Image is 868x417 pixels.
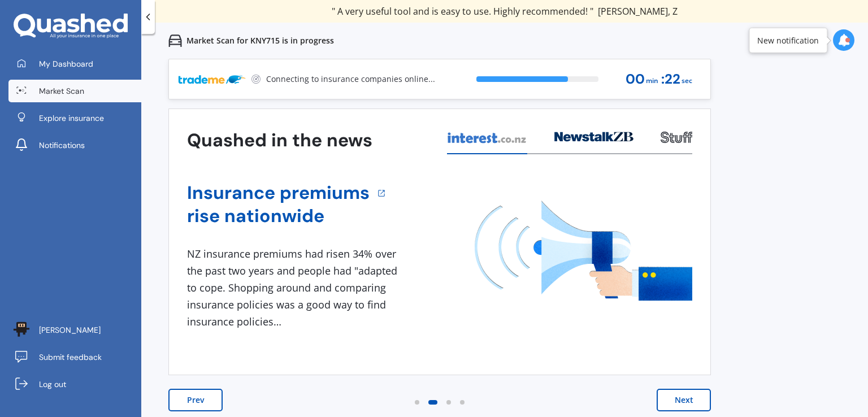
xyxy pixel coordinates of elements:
p: Connecting to insurance companies online... [266,73,435,85]
h3: Quashed in the news [187,129,372,152]
a: Submit feedback [8,346,141,368]
span: Notifications [39,140,85,151]
div: NZ insurance premiums had risen 34% over the past two years and people had "adapted to cope. Shop... [187,246,402,330]
p: Market Scan for KNY715 is in progress [186,35,334,46]
a: rise nationwide [187,205,370,228]
span: Log out [39,379,66,390]
a: Insurance premiums [187,181,370,205]
span: My Dashboard [39,58,93,69]
span: Market Scan [39,85,84,97]
div: New notification [757,34,819,46]
a: Explore insurance [8,107,141,129]
img: media image [475,201,692,301]
span: sec [682,73,692,89]
a: Market Scan [8,80,141,102]
span: [PERSON_NAME] [39,324,101,336]
a: Notifications [8,134,141,157]
span: Explore insurance [39,112,104,124]
img: ad418c6925b64cdf7b05bacac01146c0 [13,321,30,338]
a: Log out [8,373,141,396]
button: Prev [168,389,223,411]
span: : 22 [661,72,680,87]
a: My Dashboard [8,53,141,75]
a: [PERSON_NAME] [8,319,141,341]
span: 00 [626,72,645,87]
span: Submit feedback [39,351,102,363]
button: Next [657,389,711,411]
img: car.f15378c7a67c060ca3f3.svg [168,34,182,47]
span: min [646,73,658,89]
